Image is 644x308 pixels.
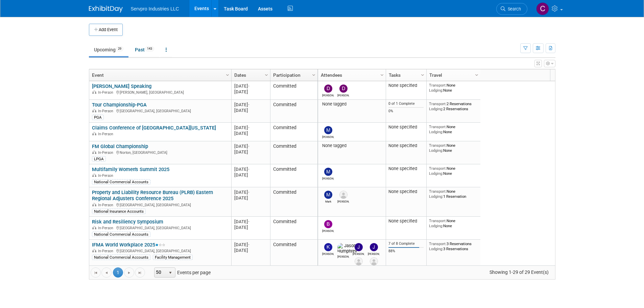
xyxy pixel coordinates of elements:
[234,143,267,149] div: [DATE]
[388,189,424,194] div: None specified
[370,257,378,265] img: Matt Post
[429,241,478,251] div: 3 Reservations 3 Reservations
[234,172,267,178] div: [DATE]
[429,171,443,176] span: Lodging:
[368,251,380,256] div: Jeremy Jackson
[234,166,267,172] div: [DATE]
[234,189,267,195] div: [DATE]
[429,218,447,223] span: Transport:
[248,102,249,107] span: -
[324,191,332,199] img: Mark Bristol
[101,267,112,278] a: Go to the previous page
[322,176,334,180] div: Maria Robertson
[91,267,101,278] a: Go to the first page
[270,164,317,187] td: Committed
[270,100,317,123] td: Committed
[322,199,334,203] div: Mark Bristol
[130,43,159,56] a: Past143
[234,69,266,81] a: Dates
[420,72,425,78] span: Column Settings
[92,125,216,131] a: Claims Conference of [GEOGRAPHIC_DATA][US_STATE]
[234,108,267,113] div: [DATE]
[234,102,267,108] div: [DATE]
[104,270,109,276] span: Go to the previous page
[270,187,317,217] td: Committed
[89,6,123,13] img: ExhibitDay
[137,270,143,276] span: Go to the last page
[145,267,217,278] span: Events per page
[324,243,332,251] img: Kevin Wofford
[248,190,249,195] span: -
[234,149,267,155] div: [DATE]
[324,168,332,176] img: Maria Robertson
[234,224,267,230] div: [DATE]
[234,89,267,95] div: [DATE]
[429,101,478,111] div: 2 Reservations 2 Reservations
[92,179,150,185] div: National Commercial Accounts
[98,150,115,155] span: In-Person
[92,189,213,202] a: Property and Liability Resource Bureau (PLRB) Eastern Regional Adjusters Conference 2025
[473,69,480,79] a: Column Settings
[92,209,146,214] div: National Insurance Accounts
[270,217,317,240] td: Committed
[429,101,447,106] span: Transport:
[429,124,478,134] div: None None
[92,83,151,89] a: [PERSON_NAME] Speaking
[92,203,96,206] img: In-Person Event
[419,69,426,79] a: Column Settings
[270,240,317,273] td: Committed
[92,219,163,225] a: Risk and Resiliency Symposium
[124,267,134,278] a: Go to the next page
[263,69,270,79] a: Column Settings
[92,225,228,231] div: [GEOGRAPHIC_DATA], [GEOGRAPHIC_DATA]
[388,143,424,148] div: None specified
[370,243,378,251] img: Jeremy Jackson
[324,85,332,93] img: David Duray
[234,125,267,131] div: [DATE]
[248,167,249,172] span: -
[92,108,228,114] div: [GEOGRAPHIC_DATA], [GEOGRAPHIC_DATA]
[116,46,123,51] span: 29
[388,241,424,246] div: 7 of 8 Complete
[429,143,478,153] div: None None
[321,69,381,81] a: Attendees
[388,124,424,130] div: None specified
[311,72,316,78] span: Column Settings
[92,149,228,155] div: Norton, [GEOGRAPHIC_DATA]
[248,144,249,149] span: -
[339,191,348,199] img: Anthony Zubrick
[248,125,249,130] span: -
[429,218,478,228] div: None None
[92,202,228,208] div: [GEOGRAPHIC_DATA], [GEOGRAPHIC_DATA]
[322,93,334,97] div: David Duray
[388,109,424,114] div: 0%
[92,69,227,81] a: Event
[324,126,332,134] img: Matt Bardasian
[429,106,443,111] span: Lodging:
[355,257,363,265] img: Amy Fox
[89,43,128,56] a: Upcoming29
[92,102,147,108] a: Tour Championship-PGA
[429,246,443,251] span: Lodging:
[337,243,357,254] img: Jason Humphrey
[145,46,154,51] span: 143
[93,270,98,276] span: Go to the first page
[322,251,334,256] div: Kevin Wofford
[270,141,317,164] td: Committed
[353,251,364,256] div: Jay Reynolds
[92,242,165,248] a: IFMA World Workplace 2025
[153,255,193,260] div: Facility Management
[378,69,386,79] a: Column Settings
[379,72,385,78] span: Column Settings
[92,90,96,94] img: In-Person Event
[429,143,447,148] span: Transport:
[98,109,115,113] span: In-Person
[234,247,267,253] div: [DATE]
[429,166,478,176] div: None None
[322,228,334,233] div: Brian Donnelly
[505,6,521,11] span: Search
[429,189,447,194] span: Transport:
[320,143,383,148] div: None tagged
[92,232,150,237] div: National Commercial Accounts
[248,242,249,247] span: -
